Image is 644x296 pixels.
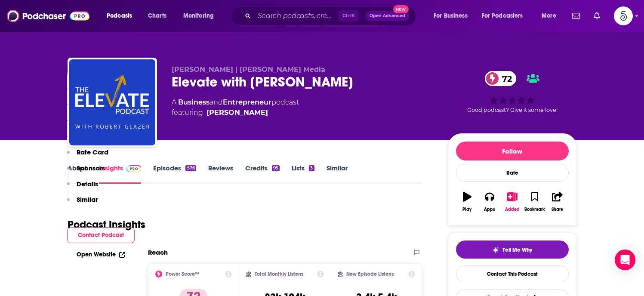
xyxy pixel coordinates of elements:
h2: Power Score™ [166,271,199,277]
a: 72 [485,71,516,86]
span: Ctrl K [339,10,359,22]
a: Credits95 [245,164,280,184]
div: Bookmark [524,207,545,212]
button: open menu [101,9,143,23]
div: A podcast [172,97,299,118]
a: Similar [327,164,348,184]
button: Sponsors [67,164,105,180]
span: Tell Me Why [502,247,532,253]
img: Elevate with Robert Glazer [69,59,155,145]
span: More [542,10,556,22]
div: 3 [309,165,314,171]
button: Similar [67,195,98,211]
a: Lists3 [292,164,314,184]
a: Charts [142,9,172,23]
button: Contact Podcast [67,227,135,243]
img: Podchaser - Follow, Share and Rate Podcasts [7,8,89,24]
div: Open Intercom Messenger [615,250,635,270]
button: Follow [456,142,569,160]
h2: Total Monthly Listens [255,271,303,277]
a: Episodes576 [153,164,196,184]
div: Rate [456,164,569,182]
button: Apps [478,186,501,217]
a: Business [178,98,210,106]
span: For Podcasters [482,10,523,22]
div: 95 [272,165,280,171]
h2: Reach [148,248,168,256]
button: open menu [536,9,567,23]
span: Monitoring [183,10,214,22]
div: 72Good podcast? Give it some love! [448,65,577,119]
span: Good podcast? Give it some love! [467,107,558,113]
button: Play [456,186,478,217]
p: Sponsors [77,164,105,172]
div: Apps [484,207,495,212]
img: tell me why sparkle [492,247,499,253]
span: Logged in as Spiral5-G2 [614,6,633,25]
div: 576 [185,165,196,171]
input: Search podcasts, credits, & more... [254,9,339,23]
button: Open AdvancedNew [366,11,409,21]
span: For Business [434,10,468,22]
button: Bookmark [524,186,546,217]
a: Show notifications dropdown [569,9,583,23]
span: Podcasts [107,10,132,22]
a: Reviews [208,164,233,184]
a: Open Website [77,251,125,258]
p: Details [77,180,98,188]
a: Show notifications dropdown [590,9,604,23]
img: User Profile [614,6,633,25]
span: Open Advanced [370,14,405,18]
button: open menu [476,9,536,23]
div: Play [462,207,471,212]
button: Added [501,186,523,217]
span: featuring [172,108,299,118]
a: Robert Glazer [206,108,268,118]
button: open menu [428,9,478,23]
span: [PERSON_NAME] | [PERSON_NAME] Media [172,65,325,74]
span: 72 [493,71,516,86]
button: Show profile menu [614,6,633,25]
div: Search podcasts, credits, & more... [239,6,425,26]
h2: New Episode Listens [346,271,394,277]
a: Contact This Podcast [456,265,569,282]
span: New [393,5,409,13]
span: and [210,98,223,106]
button: tell me why sparkleTell Me Why [456,240,569,259]
button: open menu [177,9,225,23]
p: Similar [77,195,98,203]
a: Entrepreneur [223,98,271,106]
button: Details [67,180,98,196]
div: Share [552,207,563,212]
span: Charts [148,10,166,22]
div: Added [505,207,520,212]
button: Share [546,186,568,217]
